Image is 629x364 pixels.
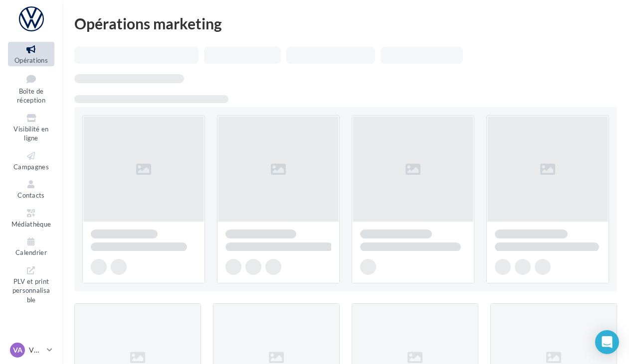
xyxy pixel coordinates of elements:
a: Campagnes DataOnDemand [8,310,54,353]
span: Opérations [14,56,48,64]
a: Calendrier [8,234,54,258]
a: Boîte de réception [8,70,54,107]
div: Open Intercom Messenger [595,330,619,354]
span: Calendrier [15,248,47,256]
span: Boîte de réception [17,87,45,105]
a: PLV et print personnalisable [8,263,54,306]
span: Visibilité en ligne [13,125,48,142]
a: Médiathèque [8,206,54,230]
span: Campagnes [13,163,49,171]
p: VW [GEOGRAPHIC_DATA] [29,345,43,355]
span: PLV et print personnalisable [12,275,50,304]
div: Opérations marketing [74,16,617,31]
a: Visibilité en ligne [8,111,54,144]
a: Contacts [8,177,54,201]
a: VA VW [GEOGRAPHIC_DATA] [8,341,54,360]
span: Contacts [17,191,45,199]
a: Campagnes [8,148,54,173]
span: Médiathèque [11,220,51,228]
span: VA [13,345,22,355]
a: Opérations [8,42,54,66]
